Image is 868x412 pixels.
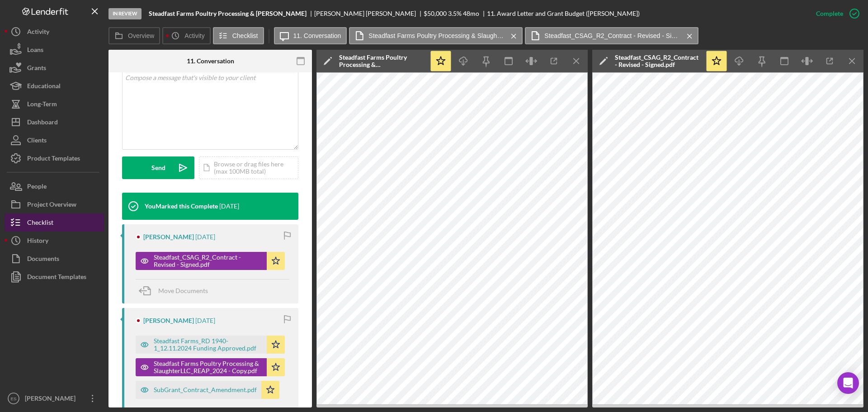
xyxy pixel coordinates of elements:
div: Send [151,156,165,179]
button: People [5,177,104,195]
div: Steadfast Farms_RD 1940-1_12.11.2024 Funding Approved.pdf [154,337,262,352]
div: You Marked this Complete [145,203,218,210]
div: Product Templates [27,149,80,170]
button: Grants [5,59,104,77]
button: Clients [5,131,104,149]
div: Long-Term [27,95,57,115]
div: History [27,232,48,252]
div: [PERSON_NAME] [23,389,81,410]
div: [PERSON_NAME] [143,233,194,241]
label: Activity [184,32,204,39]
div: Activity [27,23,49,43]
div: Steadfast_CSAG_R2_Contract - Revised - Signed.pdf [154,254,262,268]
div: 3.5 % [448,10,462,17]
button: Document Templates [5,268,104,286]
div: SubGrant_Contract_Amendment.pdf [154,386,257,393]
button: Activity [5,23,104,41]
div: Steadfast Farms Poultry Processing & SlaughterLLC_REAP_2024 - Copy.pdf [154,360,262,374]
label: Overview [128,32,154,39]
div: Educational [27,77,61,97]
button: Steadfast Farms_RD 1940-1_12.11.2024 Funding Approved.pdf [136,336,285,354]
button: Checklist [5,213,104,232]
button: Move Documents [136,279,217,302]
label: 11. Conversation [293,32,341,39]
div: [PERSON_NAME] [143,317,194,324]
div: Open Intercom Messenger [837,372,859,394]
div: In Review [108,8,142,19]
button: History [5,232,104,250]
time: 2025-09-15 16:34 [195,233,215,241]
div: Steadfast_CSAG_R2_Contract - Revised - Signed.pdf [615,54,701,68]
div: Project Overview [27,195,76,216]
button: Checklist [213,27,264,44]
button: SubGrant_Contract_Amendment.pdf [136,381,279,399]
button: Overview [108,27,160,44]
button: ES[PERSON_NAME] [5,389,104,407]
button: Steadfast Farms Poultry Processing & SlaughterLLC_REAP_2024 - Copy.pdf [136,358,285,376]
button: Product Templates [5,149,104,167]
div: Clients [27,131,47,152]
span: Move Documents [158,287,208,294]
div: Grants [27,59,46,79]
div: People [27,177,47,198]
div: Documents [27,250,59,270]
button: Project Overview [5,195,104,213]
div: 11. Conversation [187,57,234,65]
div: Dashboard [27,113,58,133]
div: Checklist [27,213,53,234]
time: 2025-09-15 19:19 [219,203,239,210]
div: 48 mo [463,10,479,17]
label: Steadfast Farms Poultry Processing & SlaughterLLC_REAP_2024 - Copy.pdf [368,32,504,39]
button: Complete [807,5,863,23]
div: Loans [27,41,43,61]
label: Checklist [232,32,258,39]
button: Steadfast_CSAG_R2_Contract - Revised - Signed.pdf [525,27,698,44]
div: Steadfast Farms Poultry Processing & SlaughterLLC_REAP_2024 - Copy.pdf [339,54,425,68]
div: 11. Award Letter and Grant Budget ([PERSON_NAME]) [487,10,640,17]
div: Document Templates [27,268,86,288]
div: $50,000 [424,10,447,17]
button: 11. Conversation [274,27,347,44]
text: ES [11,396,17,401]
button: Educational [5,77,104,95]
label: Steadfast_CSAG_R2_Contract - Revised - Signed.pdf [544,32,680,39]
button: Dashboard [5,113,104,131]
div: [PERSON_NAME] [PERSON_NAME] [314,10,424,17]
button: Activity [162,27,210,44]
time: 2025-09-15 16:34 [195,317,215,324]
button: Long-Term [5,95,104,113]
button: Steadfast Farms Poultry Processing & SlaughterLLC_REAP_2024 - Copy.pdf [349,27,523,44]
button: Send [122,156,194,179]
button: Steadfast_CSAG_R2_Contract - Revised - Signed.pdf [136,252,285,270]
b: Steadfast Farms Poultry Processing & [PERSON_NAME] [149,10,307,17]
div: Complete [816,5,843,23]
button: Loans [5,41,104,59]
button: Documents [5,250,104,268]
